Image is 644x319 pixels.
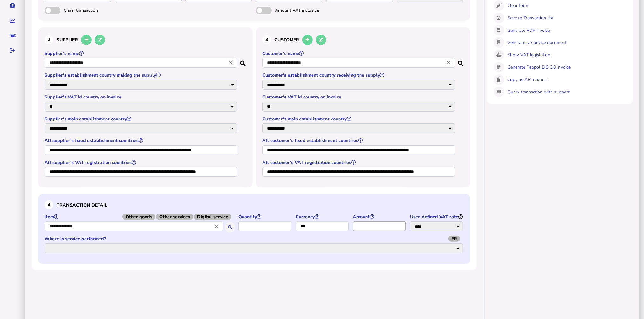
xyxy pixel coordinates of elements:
label: Customer's main establishment country [262,116,456,122]
span: Other goods [122,214,155,220]
h3: Transaction detail [45,200,464,209]
label: Supplier's VAT Id country on invoice [45,94,238,100]
span: Chain transaction [64,7,130,13]
label: Supplier's main establishment country [45,116,238,122]
label: All supplier's fixed establishment countries [45,138,238,144]
i: Search for a dummy customer [458,59,464,64]
label: Supplier's establishment country making the supply [45,72,238,78]
button: Search for an item by HS code or use natural language description [225,222,235,233]
label: Customer's name [262,51,456,57]
button: Edit selected customer in the database [316,35,326,45]
i: Search for a dummy seller [240,59,246,64]
div: 2 [45,35,53,44]
span: Digital service [194,214,231,220]
i: Close [213,223,220,230]
button: Raise a support ticket [6,29,19,42]
label: Customer's VAT Id country on invoice [262,94,456,100]
button: Add a new customer to the database [302,35,313,45]
section: Define the seller [38,27,253,188]
button: Insights [6,14,19,27]
h3: Supplier [45,34,246,46]
label: Item [45,214,235,220]
label: All customer's fixed establishment countries [262,138,456,144]
button: Add a new supplier to the database [81,35,92,45]
span: Amount VAT inclusive [275,7,342,13]
section: Define the item, and answer additional questions [38,194,470,264]
label: All customer's VAT registration countries [262,159,456,166]
label: Amount [353,214,407,220]
label: Customer's establishment country receiving the supply [262,72,456,78]
label: Quantity [238,214,292,220]
label: Currency [296,214,350,220]
label: Where is service performed? [45,236,464,242]
label: User-defined VAT rate [410,214,464,220]
h3: Customer [262,34,464,46]
span: Other services [156,214,193,220]
label: All supplier's VAT registration countries [45,159,238,166]
div: 4 [45,200,53,209]
button: Sign out [6,44,19,57]
label: Supplier's name [45,51,238,57]
button: Edit selected supplier in the database [95,35,105,45]
span: FR [448,236,460,242]
i: Close [227,59,234,66]
i: Close [445,59,452,66]
div: 3 [262,35,271,44]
